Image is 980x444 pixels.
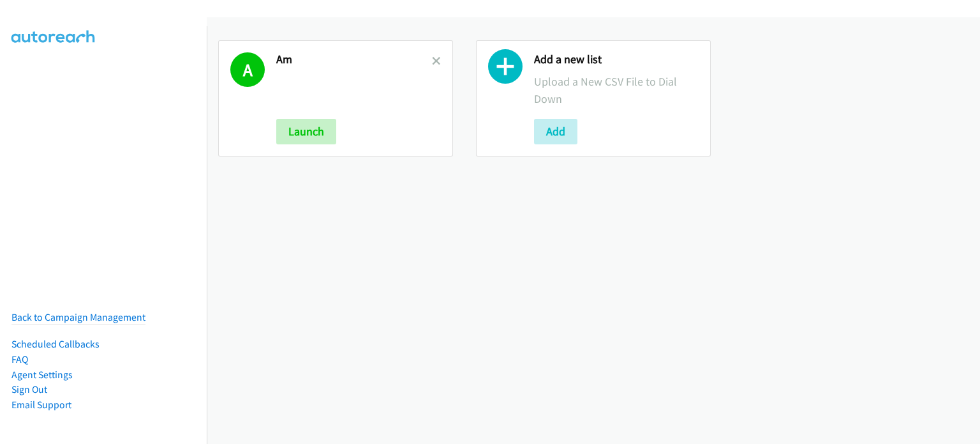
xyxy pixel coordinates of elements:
[11,369,73,381] a: Agent Settings
[276,52,432,67] h2: Am
[11,311,145,323] a: Back to Campaign Management
[11,338,100,350] a: Scheduled Callbacks
[230,52,265,87] h1: A
[534,73,699,107] p: Upload a New CSV File to Dial Down
[11,383,47,395] a: Sign Out
[534,119,577,144] button: Add
[11,353,28,365] a: FAQ
[11,399,71,411] a: Email Support
[534,52,699,67] h2: Add a new list
[276,119,336,144] button: Launch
